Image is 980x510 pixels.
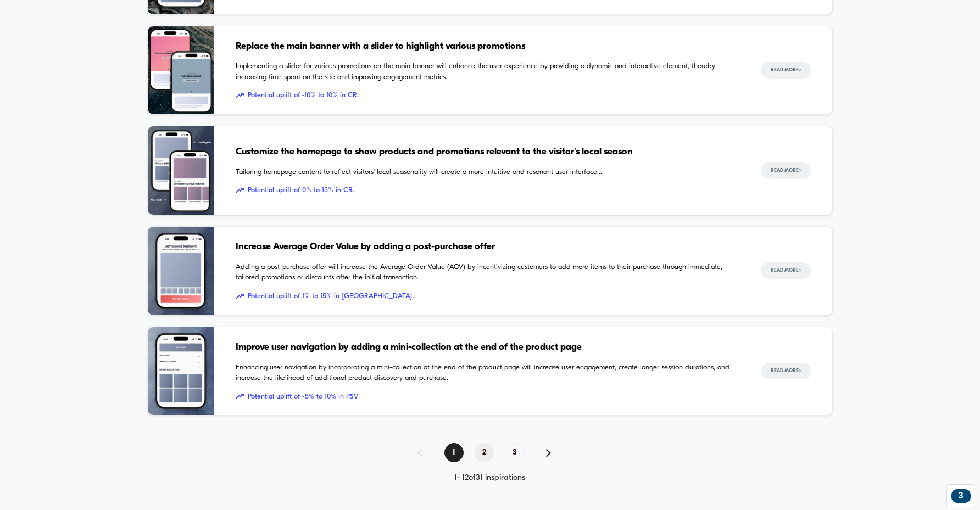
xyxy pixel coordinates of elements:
[236,185,739,196] span: Potential uplift of 0% to 15% in CR.
[148,126,214,215] img: Tailoring homepage content to reflect visitors' local seasonality will create a more intuitive an...
[236,262,739,283] span: Adding a post-purchase offer will increase the Average Order Value (AOV) by incentivizing custome...
[761,262,811,279] button: Read More>
[236,391,739,402] span: Potential uplift of -5% to 10% in PSV
[148,26,214,115] img: Implementing a slider for various promotions on the main banner will enhance the user experience ...
[761,62,811,79] button: Read More>
[236,61,739,82] span: Implementing a slider for various promotions on the main banner will enhance the user experience ...
[475,443,494,462] span: 2
[236,291,739,302] span: Potential uplift of 1% to 15% in [GEOGRAPHIC_DATA].
[236,90,739,101] span: Potential uplift of -10% to 10% in CR.
[236,362,739,384] span: Enhancing user navigation by incorporating a mini-collection at the end of the product page will ...
[148,227,214,315] img: Adding a post-purchase offer will increase the Average Order Value (AOV) by incentivizing custome...
[505,443,524,462] span: 3
[761,363,811,379] button: Read More>
[546,449,551,457] img: pagination forward
[147,473,833,483] div: 1 - 12 of 31 inspirations
[236,240,739,254] span: Increase Average Order Value by adding a post-purchase offer
[236,167,739,178] span: Tailoring homepage content to reflect visitors' local seasonality will create a more intuitive an...
[236,340,739,355] span: Improve user navigation by adding a mini-collection at the end of the product page
[761,162,811,179] button: Read More>
[236,145,739,159] span: Customize the homepage to show products and promotions relevant to the visitor's local season
[444,443,464,462] span: 1
[236,40,739,54] span: Replace the main banner with a slider to highlight various promotions
[148,327,214,416] img: Enhancing user navigation by incorporating a mini-collection at the end of the product page will ...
